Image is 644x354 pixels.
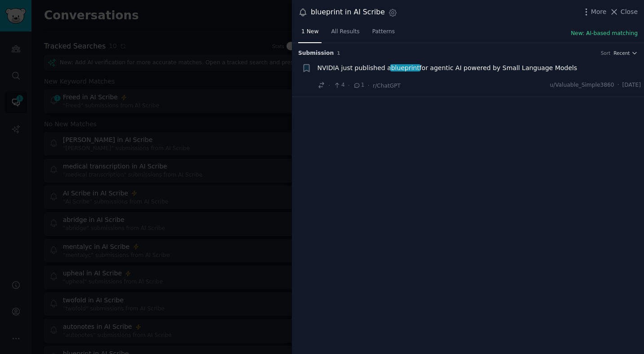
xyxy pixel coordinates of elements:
span: Close [621,7,638,17]
span: r/ChatGPT [373,83,401,89]
span: · [368,81,370,90]
span: · [348,81,350,90]
span: · [328,81,330,90]
button: Close [609,7,638,17]
a: Patterns [369,25,398,43]
span: 1 [353,81,364,89]
span: Submission [298,49,334,58]
span: 1 New [301,28,318,36]
span: · [618,81,619,89]
a: 1 New [298,25,322,43]
span: 4 [333,81,344,89]
button: More [582,7,607,17]
span: 1 [337,50,340,56]
span: u/Valuable_Simple3860 [550,81,614,89]
div: Sort [601,50,611,56]
div: blueprint in AI Scribe [311,7,385,18]
a: All Results [328,25,362,43]
span: NVIDIA just published a for agentic AI powered by Small Language Models [318,63,577,73]
span: Patterns [372,28,395,36]
span: [DATE] [622,81,641,89]
button: New: AI-based matching [571,30,638,38]
span: More [591,7,607,17]
span: All Results [331,28,359,36]
span: blueprint [390,64,420,71]
span: Recent [613,50,630,56]
a: NVIDIA just published ablueprintfor agentic AI powered by Small Language Models [318,63,577,73]
button: Recent [613,50,638,56]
